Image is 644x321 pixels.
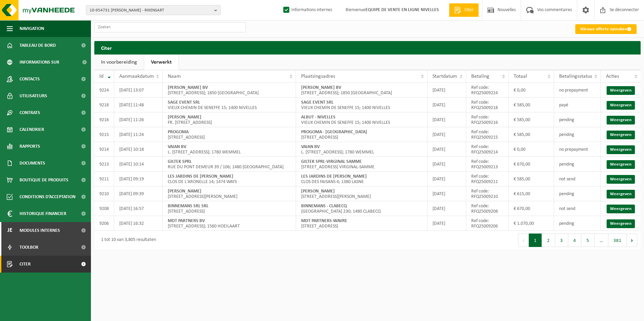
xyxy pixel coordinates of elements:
td: [DATE] 11:48 [114,98,163,112]
span: Documents [20,155,45,172]
td: [DATE] 09:19 [114,172,163,186]
strong: LES JARDINS DE [PERSON_NAME] [168,174,233,179]
span: pending [559,162,574,167]
span: Startdatum [432,74,457,79]
td: FR. [STREET_ADDRESS] [163,112,296,127]
strong: [PERSON_NAME] BV [168,85,208,90]
button: Précédent [518,234,529,247]
button: 2 [542,234,555,247]
td: [STREET_ADDRESS] VIRGINAL-SAMME [296,157,428,172]
span: Id [99,74,103,79]
td: [STREET_ADDRESS][PERSON_NAME] [163,186,296,201]
h2: Citer [94,41,641,54]
td: VIEUX CHEMIN DE SENEFFE 15; 1400 NIVELLES [163,98,296,112]
a: Weergeven [607,86,635,95]
span: Toolbox [20,239,38,256]
span: Modules internes [20,222,60,239]
a: Citer [449,3,479,17]
td: [DATE] 11:24 [114,127,163,142]
span: Boutique de produits [20,172,68,188]
td: [STREET_ADDRESS]; 1850 [GEOGRAPHIC_DATA] [296,83,428,98]
td: [DATE] 16:57 [114,201,163,216]
td: Ref code: RFQ25009214 [466,142,509,157]
a: Verwerkt [144,55,179,70]
td: [DATE] [427,186,466,201]
span: not send [559,177,575,182]
font: Nieuwe offerte opmaken [580,27,627,31]
span: Plaatsingsadres [301,74,335,79]
td: [STREET_ADDRESS] [296,216,428,231]
button: 3 [555,234,568,247]
td: 9210 [94,186,114,201]
span: Historique financier [20,205,66,222]
td: € 615,00 [509,186,554,201]
span: Informations sur l’entreprise [20,54,78,71]
td: [STREET_ADDRESS][PERSON_NAME] [296,186,428,201]
span: not send [559,206,575,211]
span: payé [559,103,568,108]
span: Je [7,222,13,239]
span: Naam [168,74,181,79]
span: Rapports [20,138,40,155]
td: CLOS DE L'ARONELLE 14; 1474 WAYS [163,172,296,186]
button: 10-954731 [PERSON_NAME] - RIXENSART [86,5,221,15]
strong: [PERSON_NAME] [168,115,201,120]
td: [DATE] 10:14 [114,157,163,172]
button: 5 [581,234,594,247]
td: Ref code: RFQ25009213 [466,157,509,172]
td: [STREET_ADDRESS]; 1850 [GEOGRAPHIC_DATA] [163,83,296,98]
strong: LES JARDINS DE [PERSON_NAME] [301,174,367,179]
label: Informations internes [282,5,332,15]
span: Utilisateurs [20,87,47,104]
strong: VAIAN BV [168,144,186,149]
td: € 585,00 [509,172,554,186]
td: Ref code: RFQ25009210 [466,186,509,201]
span: Contacts [20,71,40,87]
span: Aanmaakdatum [119,74,154,79]
strong: SAGE EVENT SRL [168,100,200,105]
a: Weergeven [607,131,635,139]
td: Ref code: RFQ25009224 [466,83,509,98]
span: Citer [20,256,31,273]
td: [DATE] [427,127,466,142]
td: € 585,00 [509,127,554,142]
td: [DATE] 09:39 [114,186,163,201]
span: Betaling [471,74,489,79]
td: [DATE] [427,216,466,231]
span: no prepayment [559,88,588,93]
td: [DATE] 11:26 [114,112,163,127]
a: Weergeven [607,175,635,184]
td: 9208 [94,201,114,216]
span: pending [559,191,574,197]
strong: MDT PARTNERS-WAVRE [301,218,347,223]
span: pending [559,117,574,122]
strong: GILTEK SPRL-VIRGINAL SAMME [301,159,362,164]
strong: [PERSON_NAME] [168,189,201,194]
td: CLOS DES FAISANS 4; 1380 LASNE [296,172,428,186]
a: Weergeven [607,205,635,213]
td: 9218 [94,98,114,112]
td: 9224 [94,83,114,98]
span: Totaal [514,74,527,79]
strong: ALBUT - NIVELLES [301,115,335,120]
td: [DATE] [427,172,466,186]
a: Weergeven [607,160,635,169]
strong: [PERSON_NAME] [301,189,335,194]
input: Zoeken [94,22,246,32]
span: 10-954731 [PERSON_NAME] - RIXENSART [90,5,212,15]
a: Weergeven [607,116,635,124]
span: Acties [606,74,619,79]
button: 381 [608,234,627,247]
td: [DATE] 13:07 [114,83,163,98]
td: € 0,00 [509,142,554,157]
a: Weergeven [607,101,635,110]
strong: GILTEK SPRL [168,159,192,164]
span: pending [559,132,574,137]
button: 1 [529,234,542,247]
span: Tableau de bord [20,37,56,54]
td: € 1.070,00 [509,216,554,231]
span: no prepayment [559,147,588,152]
td: [DATE] [427,201,466,216]
td: Ref code: RFQ25009206 [466,216,509,231]
strong: SAGE EVENT SRL [301,100,333,105]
